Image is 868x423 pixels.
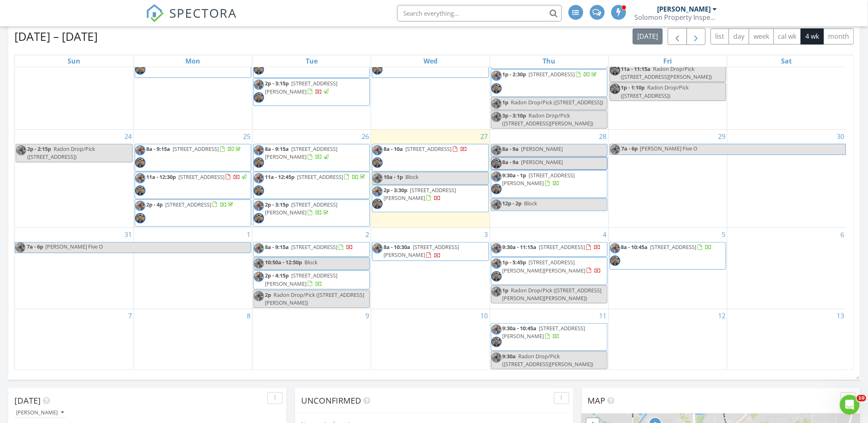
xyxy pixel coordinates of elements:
span: 3p - 3:10p [503,112,526,119]
a: 8a - 10:45a [STREET_ADDRESS] [621,243,712,251]
td: Go to September 11, 2025 [490,309,608,370]
a: 9:30a - 10:45a [STREET_ADDRESS][PERSON_NAME] [503,324,585,340]
img: headshot_2.jpg [491,287,502,297]
a: Go to September 13, 2025 [835,309,846,322]
img: headshot_2.jpg [491,258,502,269]
span: 10 [857,395,866,402]
span: 2p - 4p [146,201,163,208]
span: 8a - 9:15a [146,145,170,153]
a: 8a - 10:30a [STREET_ADDRESS][PERSON_NAME] [384,243,459,258]
a: Go to September 5, 2025 [720,228,727,241]
img: img_1198.jpeg [610,65,620,75]
a: Go to September 8, 2025 [245,309,252,322]
a: Go to September 9, 2025 [364,309,371,322]
div: Solomon Property Inspections LLC [635,13,717,21]
img: headshot_2.jpg [372,173,383,183]
td: Go to August 28, 2025 [490,130,608,228]
button: Previous [668,28,687,45]
td: Go to August 26, 2025 [253,130,371,228]
img: headshot_2.jpg [15,242,26,253]
img: img_1198.jpeg [254,213,264,223]
span: Radon Drop/Pick ([STREET_ADDRESS][PERSON_NAME]) [265,291,364,306]
span: [STREET_ADDRESS] [650,243,697,251]
span: 9:30a [503,352,516,360]
span: 2p - 4:15p [265,272,289,279]
button: month [824,28,854,45]
td: Go to August 21, 2025 [490,9,608,130]
a: Go to August 31, 2025 [123,228,133,241]
span: 1p - 5:45p [503,258,526,266]
span: 8a - 9a [503,145,519,153]
span: Block [304,258,318,266]
img: headshot_2.jpg [254,272,264,282]
a: 2p - 4p [STREET_ADDRESS] [135,200,251,227]
span: [STREET_ADDRESS][PERSON_NAME] [503,172,575,187]
td: Go to August 25, 2025 [133,130,252,228]
span: Radon Drop/Pick ([STREET_ADDRESS][PERSON_NAME][PERSON_NAME]) [503,287,602,302]
img: img_1198.jpeg [491,158,502,169]
a: 8a - 9:15a [STREET_ADDRESS] [265,243,353,251]
td: Go to September 6, 2025 [728,228,846,309]
span: 11a - 12:30p [146,173,176,181]
a: 2p - 3:30p [STREET_ADDRESS][PERSON_NAME] [372,185,489,212]
td: Go to September 3, 2025 [371,228,490,309]
a: 9:30a - 11:15a [STREET_ADDRESS] [503,243,601,251]
span: Block [524,200,538,207]
a: 11a - 12:30p [STREET_ADDRESS] [146,173,248,181]
span: [STREET_ADDRESS] [173,145,219,153]
img: img_1198.jpeg [135,213,145,223]
img: img_1198.jpeg [610,84,620,94]
a: 9:30a - 11:15a [STREET_ADDRESS] [491,242,608,257]
a: Go to August 25, 2025 [241,130,252,143]
img: headshot_2.jpg [372,243,383,254]
a: Go to August 30, 2025 [835,130,846,143]
span: 10:50a - 12:50p [265,258,302,266]
a: Saturday [780,55,794,67]
a: 9:30a - 10:45a [STREET_ADDRESS][PERSON_NAME] [491,323,608,350]
img: headshot_2.jpg [135,173,145,183]
img: headshot_2.jpg [491,112,502,122]
span: SPECTORA [170,4,237,21]
span: [STREET_ADDRESS][PERSON_NAME] [265,80,337,95]
a: Go to September 1, 2025 [245,228,252,241]
td: Go to September 13, 2025 [728,309,846,370]
a: 2p - 3:30p [STREET_ADDRESS][PERSON_NAME] [384,186,456,202]
img: headshot_2.jpg [135,145,145,155]
a: Sunday [66,55,82,67]
a: 8a - 9:15a [STREET_ADDRESS] [146,145,242,153]
a: Thursday [541,55,557,67]
span: [PERSON_NAME] Five O [45,243,103,250]
img: img_1198.jpeg [610,256,620,266]
span: 11a - 12:45p [265,173,295,181]
img: headshot_2.jpg [254,291,264,301]
span: 1p - 1:10p [621,84,645,91]
span: 12p - 2p [503,200,522,207]
td: Go to August 23, 2025 [728,9,846,130]
td: Go to September 7, 2025 [15,309,133,370]
a: Go to August 24, 2025 [123,130,133,143]
a: 2p - 3:15p [STREET_ADDRESS][PERSON_NAME] [265,201,337,216]
a: 1p - 2:30p [STREET_ADDRESS] [491,69,608,96]
span: Radon Drop/Pick ([STREET_ADDRESS]) [621,84,689,99]
img: headshot_2.jpg [610,243,620,254]
img: img_1198.jpeg [491,337,502,347]
img: img_1198.jpeg [491,83,502,94]
a: 8a - 9:15a [STREET_ADDRESS][PERSON_NAME] [253,144,370,171]
span: [STREET_ADDRESS][PERSON_NAME] [265,145,337,160]
span: 9:30a - 11:15a [503,243,537,251]
a: Go to September 12, 2025 [716,309,727,322]
td: Go to September 9, 2025 [253,309,371,370]
img: headshot_2.jpg [16,145,26,155]
img: img_1198.jpeg [135,186,145,196]
td: Go to August 27, 2025 [371,130,490,228]
span: Unconfirmed [301,395,361,406]
img: img_1198.jpeg [491,184,502,194]
td: Go to September 4, 2025 [490,228,608,309]
button: [DATE] [633,28,663,45]
td: Go to September 5, 2025 [608,228,727,309]
a: Go to September 11, 2025 [598,309,608,322]
td: Go to August 18, 2025 [133,9,252,130]
a: 8a - 9:15a [STREET_ADDRESS][PERSON_NAME] [265,145,337,160]
a: 1p - 5:45p [STREET_ADDRESS][PERSON_NAME][PERSON_NAME] [503,258,601,274]
span: 2p - 2:15p [27,145,51,153]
